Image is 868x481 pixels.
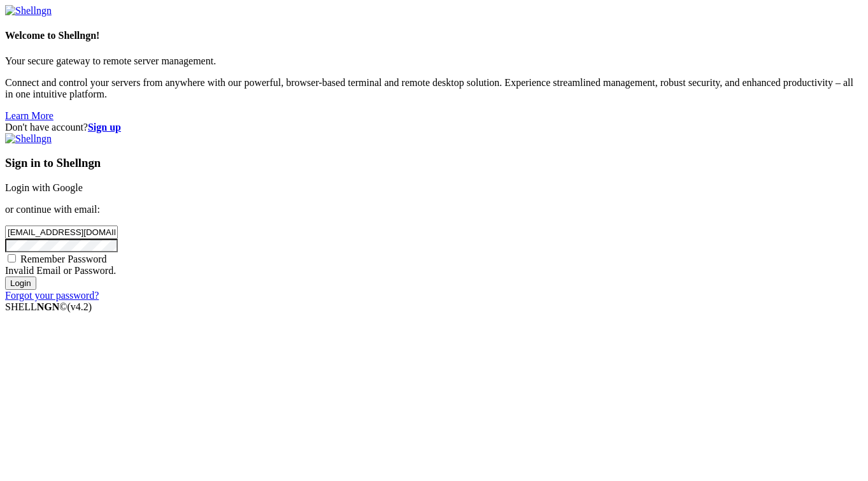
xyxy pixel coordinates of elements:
[37,301,60,312] b: NGN
[5,77,863,100] p: Connect and control your servers from anywhere with our powerful, browser-based terminal and remo...
[5,55,863,67] p: Your secure gateway to remote server management.
[5,290,99,301] a: Forgot your password?
[68,301,92,312] span: 4.2.0
[5,182,83,193] a: Login with Google
[5,276,36,290] input: Login
[5,204,863,215] p: or continue with email:
[20,254,107,264] span: Remember Password
[5,110,53,121] a: Learn More
[5,30,863,41] h4: Welcome to Shellngn!
[5,301,92,312] span: SHELL ©
[5,156,863,170] h3: Sign in to Shellngn
[5,5,52,17] img: Shellngn
[5,265,863,276] div: Invalid Email or Password.
[88,122,121,133] a: Sign up
[5,122,863,133] div: Don't have account?
[8,254,16,262] input: Remember Password
[5,226,118,239] input: Email address
[5,133,52,145] img: Shellngn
